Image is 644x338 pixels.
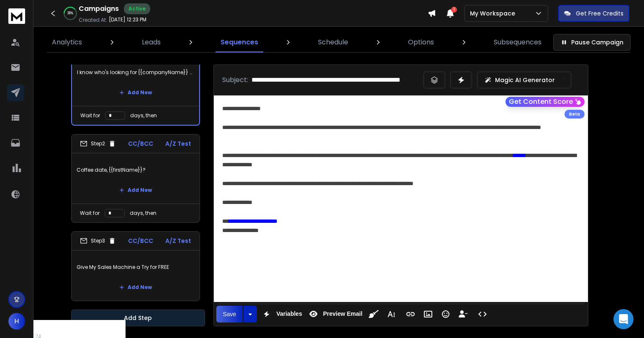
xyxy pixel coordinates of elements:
[438,306,454,323] button: Emoticons
[221,37,258,47] p: Sequences
[92,54,141,59] div: Keywords by Traffic
[222,75,248,85] p: Subject:
[613,309,634,329] div: Open Intercom Messenger
[71,134,200,223] li: Step2CC/BCCA/Z TestCoffee date, {{firstName}}?Add NewWait fordays, then
[142,37,161,47] p: Leads
[113,279,159,296] button: Add New
[383,306,399,323] button: More Text
[489,32,547,52] a: Subsequences
[128,139,153,148] p: CC/BCC
[130,112,157,119] p: days, then
[67,11,73,16] p: 38 %
[8,313,25,330] button: H
[477,72,571,88] button: Magic AI Generator
[71,36,200,126] li: Step1CC/BCCA/Z TestI know who's looking for {{companyName}} by name, right nowAdd NewWait fordays...
[318,37,348,47] p: Schedule
[576,9,623,18] p: Get Free Credits
[32,54,75,59] div: Domain Overview
[259,306,304,323] button: Variables
[505,97,585,107] button: Get Content Score
[124,3,150,14] div: Active
[71,231,200,301] li: Step3CC/BCCA/Z TestGive My Sales Machine a Try for FREEAdd New
[216,306,243,323] button: Save
[321,310,364,317] span: Preview Email
[275,310,304,317] span: Variables
[403,32,439,52] a: Options
[403,306,418,323] button: Insert Link (⌘K)
[137,32,166,52] a: Leads
[455,306,471,323] button: Insert Unsubscribe Link
[47,32,87,52] a: Analytics
[553,34,631,51] button: Pause Campaign
[80,140,116,147] div: Step 2
[113,182,159,199] button: Add New
[83,53,90,59] img: tab_keywords_by_traffic_grey.svg
[408,37,434,47] p: Options
[13,13,20,20] img: logo_orange.svg
[305,306,364,323] button: Preview Email
[77,61,194,84] p: I know who's looking for {{companyName}} by name, right now
[80,210,100,217] p: Wait for
[165,237,191,245] p: A/Z Test
[470,9,518,18] p: My Workspace
[13,22,20,28] img: website_grey.svg
[22,22,59,28] div: Domain: [URL]
[128,237,153,245] p: CC/BCC
[79,17,107,23] p: Created At:
[216,32,263,52] a: Sequences
[366,306,382,323] button: Clean HTML
[52,37,82,47] p: Analytics
[80,112,100,119] p: Wait for
[475,306,490,323] button: Code View
[8,8,25,24] img: logo
[451,7,457,13] span: 1
[113,84,159,101] button: Add New
[23,53,29,59] img: tab_domain_overview_orange.svg
[558,5,629,22] button: Get Free Credits
[71,310,205,326] button: Add Step
[77,255,195,279] p: Give My Sales Machine a Try for FREE
[23,13,41,20] div: v 4.0.24
[494,37,541,47] p: Subsequences
[420,306,436,323] button: Insert Image (⌘P)
[109,16,146,23] p: [DATE] 12:23 PM
[80,237,116,245] div: Step 3
[79,4,119,14] h1: Campaigns
[130,210,157,217] p: days, then
[165,139,191,148] p: A/Z Test
[564,110,585,119] div: Beta
[313,32,353,52] a: Schedule
[495,76,555,84] p: Magic AI Generator
[77,158,195,182] p: Coffee date, {{firstName}}?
